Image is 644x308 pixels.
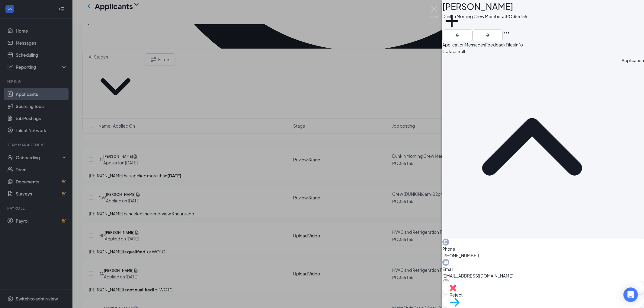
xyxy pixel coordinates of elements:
div: Application [622,57,644,236]
span: Email [442,266,644,272]
span: Application [442,42,465,47]
button: PlusAdd a tag [442,11,461,37]
span: Messages [465,42,485,47]
div: Dunkin Morning Crew Member at PC 355155 [442,13,527,19]
svg: ChevronUp [442,57,622,236]
svg: ArrowRight [484,32,491,39]
div: Open Intercom Messenger [623,287,638,302]
span: Reject [450,291,637,298]
button: ArrowRight [473,29,503,41]
span: Collapse all [442,48,644,55]
span: Info [515,42,523,47]
span: Phone [442,246,644,252]
span: [PHONE_NUMBER] [442,252,644,259]
svg: Plus [442,11,461,30]
button: ArrowLeftNew [442,29,473,41]
svg: Ellipses [503,29,510,37]
span: Files [506,42,515,47]
span: Feedback [485,42,506,47]
svg: ArrowLeftNew [454,32,461,39]
span: [EMAIL_ADDRESS][DOMAIN_NAME] [442,272,644,279]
